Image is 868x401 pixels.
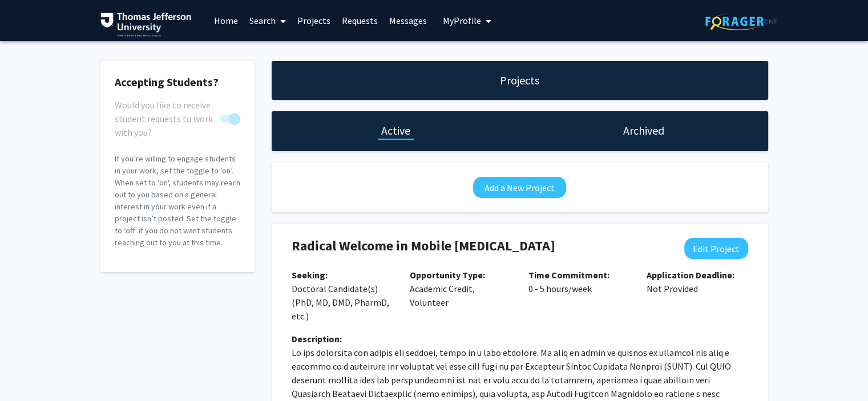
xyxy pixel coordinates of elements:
button: Add a New Project [473,177,566,198]
a: Requests [336,1,383,40]
div: You cannot turn this off while you have active projects. [115,98,240,125]
a: Home [208,1,244,40]
p: If you’re willing to engage students in your work, set the toggle to ‘on’. When set to 'on', stud... [115,153,240,249]
p: Not Provided [647,268,748,295]
p: 0 - 5 hours/week [528,268,630,295]
span: My Profile [443,15,481,26]
img: ForagerOne Logo [705,13,777,30]
h1: Active [381,123,410,139]
iframe: Chat [9,350,49,392]
img: Thomas Jefferson University Logo [100,13,192,37]
b: Opportunity Type: [410,269,485,281]
a: Search [244,1,292,40]
p: Doctoral Candidate(s) (PhD, MD, DMD, PharmD, etc.) [292,268,393,323]
a: Messages [383,1,433,40]
b: Time Commitment: [528,269,609,281]
h1: Archived [623,123,664,139]
h4: Radical Welcome in Mobile [MEDICAL_DATA] [292,238,666,254]
b: Application Deadline: [647,269,734,281]
b: Seeking: [292,269,328,281]
span: Would you like to receive student requests to work with you? [115,98,215,139]
p: Academic Credit, Volunteer [410,268,511,309]
h1: Projects [500,72,539,88]
button: Edit Project [684,238,748,259]
a: Projects [292,1,336,40]
h2: Accepting Students? [115,75,240,89]
div: Description: [292,332,748,346]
